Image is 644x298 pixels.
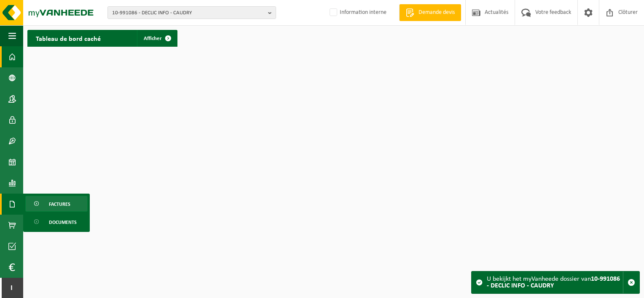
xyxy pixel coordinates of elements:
[107,6,276,19] button: 10-991086 - DECLIC INFO - CAUDRY
[399,4,461,21] a: Demande devis
[144,36,162,41] span: Afficher
[27,30,109,46] h2: Tableau de bord caché
[487,271,623,293] div: U bekijkt het myVanheede dossier van
[49,214,77,230] span: Documents
[25,214,88,230] a: Documents
[112,7,265,19] span: 10-991086 - DECLIC INFO - CAUDRY
[328,6,386,19] label: Information interne
[25,196,88,212] a: Factures
[487,276,620,289] strong: 10-991086 - DECLIC INFO - CAUDRY
[416,8,457,17] span: Demande devis
[49,196,70,212] span: Factures
[137,30,177,47] a: Afficher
